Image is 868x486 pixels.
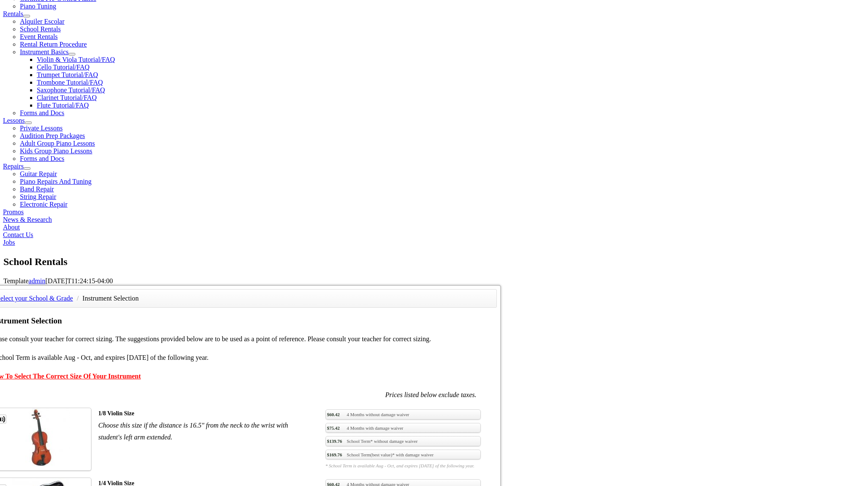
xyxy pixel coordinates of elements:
[37,71,98,78] a: Trumpet Tutorial/FAQ
[23,15,30,17] button: Open submenu of Rentals
[98,422,288,441] em: Choose this size if the distance is 16.5" from the neck to the wrist with student's left arm exte...
[20,140,95,147] a: Adult Group Piano Lessons
[20,132,85,139] a: Audition Prep Packages
[385,391,476,398] em: Prices listed below exclude taxes.
[20,201,67,208] a: Electronic Repair
[98,408,313,420] div: 1/8 Violin Size
[12,408,70,467] img: th_1fc34dab4bdaff02a3697e89cb8f30dd_1344874739Violin1_10size.jpg
[20,25,61,33] a: School Rentals
[325,436,481,446] a: $139.76School Term* without damage waiver
[37,94,97,101] a: Clarinet Tutorial/FAQ
[327,438,342,445] span: $139.76
[20,185,54,193] a: Band Repair
[74,295,80,302] span: /
[20,109,64,116] a: Forms and Docs
[3,216,52,223] a: News & Research
[327,451,342,458] span: $169.76
[45,277,113,284] span: [DATE]T11:24:15-04:00
[3,163,24,170] a: Repairs
[69,53,75,55] button: Open submenu of Instrument Basics
[37,79,103,86] a: Trombone Tutorial/FAQ
[20,147,92,155] a: Kids Group Piano Lessons
[37,86,105,94] a: Saxophone Tutorial/FAQ
[325,423,481,433] a: $75.424 Months with damage waiver
[28,277,45,284] a: admin
[20,3,56,10] a: Piano Tuning
[325,409,481,420] a: $60.424 Months without damage waiver
[325,450,481,460] a: $169.76School Term(best value)* with damage waiver
[25,121,32,124] button: Open submenu of Lessons
[37,56,115,63] a: Violin & Viola Tutorial/FAQ
[3,231,33,238] a: Contact Us
[327,411,339,418] span: $60.42
[37,64,90,71] a: Cello Tutorial/FAQ
[37,102,89,109] a: Flute Tutorial/FAQ
[20,33,58,40] a: Event Rentals
[3,239,15,246] a: Jobs
[20,155,64,162] a: Forms and Docs
[24,167,30,170] button: Open submenu of Repairs
[20,124,63,132] a: Private Lessons
[20,18,64,25] a: Alquiler Escolar
[3,224,20,231] a: About
[20,170,57,177] a: Guitar Repair
[20,48,69,55] a: Instrument Basics
[20,193,56,200] a: String Repair
[3,117,25,124] a: Lessons
[20,41,87,48] a: Rental Return Procedure
[20,178,91,185] a: Piano Repairs And Tuning
[3,277,28,284] span: Template
[83,293,139,304] li: Instrument Selection
[3,208,24,215] a: Promos
[327,425,339,431] span: $75.42
[325,462,481,469] em: * School Term is available Aug - Oct, and expires [DATE] of the following year.
[3,10,23,17] a: Rentals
